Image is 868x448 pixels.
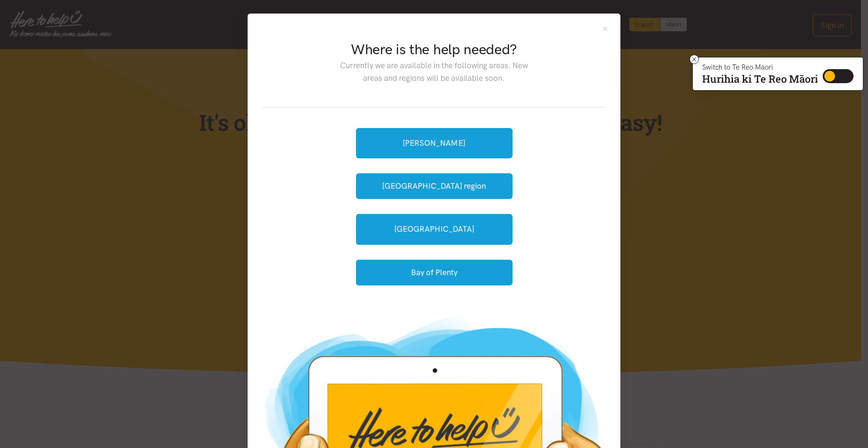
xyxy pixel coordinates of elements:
[356,173,512,199] button: [GEOGRAPHIC_DATA] region
[702,64,818,70] p: Switch to Te Reo Māori
[601,25,609,33] button: Close
[702,75,818,83] p: Hurihia ki Te Reo Māori
[356,260,512,285] button: Bay of Plenty
[333,59,535,85] p: Currently we are available in the following areas. New areas and regions will be available soon.
[333,40,535,59] h2: Where is the help needed?
[356,128,512,158] a: [PERSON_NAME]
[356,214,512,244] a: [GEOGRAPHIC_DATA]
